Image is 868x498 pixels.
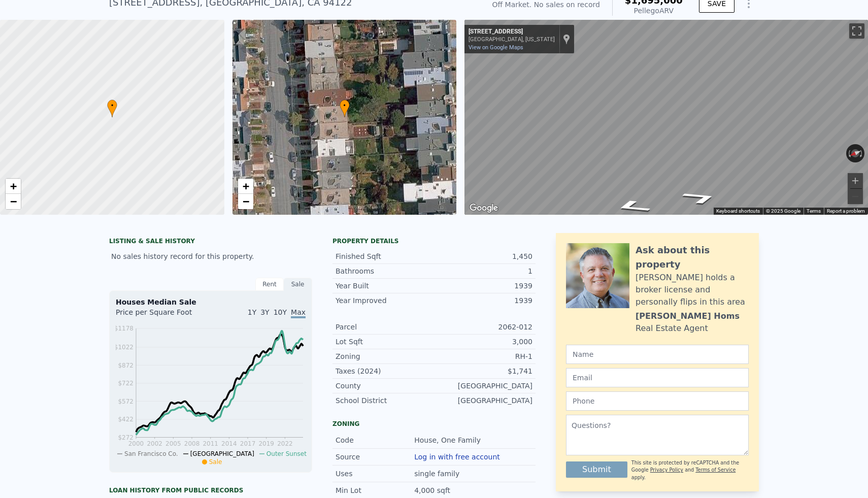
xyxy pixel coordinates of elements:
[109,237,312,247] div: LISTING & SALE HISTORY
[107,101,117,110] span: •
[566,368,749,387] input: Email
[434,281,532,291] div: 1939
[184,440,200,447] tspan: 2008
[238,179,253,194] a: Zoom in
[284,278,312,291] div: Sale
[434,266,532,276] div: 1
[114,325,133,332] tspan: $1178
[107,99,117,117] div: •
[336,435,414,445] div: Code
[209,458,222,466] span: Sale
[336,485,414,495] div: Min Lot
[848,173,863,188] button: Zoom in
[467,202,500,215] img: Google
[566,345,749,364] input: Name
[221,440,237,447] tspan: 2014
[848,189,863,204] button: Zoom out
[336,322,434,332] div: Parcel
[846,144,852,162] button: Rotate counterclockwise
[291,308,306,318] span: Max
[336,469,414,479] div: Uses
[695,467,736,473] a: Terms of Service
[266,450,307,457] span: Outer Sunset
[464,20,868,215] div: Street View
[598,196,666,216] path: Go North, 26th Ave
[147,440,162,447] tspan: 2002
[636,243,749,272] div: Ask about this property
[242,195,249,208] span: −
[118,398,133,405] tspan: $572
[636,272,749,308] div: [PERSON_NAME] holds a broker license and personally flips in this area
[336,395,434,406] div: School District
[625,6,683,16] div: Pellego ARV
[827,208,865,214] a: Report a problem
[859,144,865,162] button: Rotate clockwise
[277,440,293,447] tspan: 2022
[434,337,532,347] div: 3,000
[336,366,434,376] div: Taxes (2024)
[10,195,17,208] span: −
[766,208,800,214] span: © 2025 Google
[631,459,749,481] div: This site is protected by reCAPTCHA and the Google and apply.
[336,281,434,291] div: Year Built
[336,381,434,391] div: County
[336,351,434,361] div: Zoning
[434,322,532,332] div: 2062-012
[332,237,536,245] div: Property details
[260,308,269,316] span: 3Y
[563,34,570,45] a: Show location on map
[274,308,287,316] span: 10Y
[6,194,21,209] a: Zoom out
[807,208,821,214] a: Terms
[116,307,211,323] div: Price per Square Foot
[434,381,532,391] div: [GEOGRAPHIC_DATA]
[118,416,133,423] tspan: $422
[666,188,735,208] path: Go South, 26th Ave
[434,251,532,261] div: 1,450
[566,461,627,478] button: Submit
[118,380,133,387] tspan: $722
[10,180,17,192] span: +
[650,467,683,473] a: Privacy Policy
[849,23,864,39] button: Toggle fullscreen view
[414,485,452,495] div: 4,000 sqft
[114,344,133,351] tspan: $1022
[469,36,555,43] div: [GEOGRAPHIC_DATA], [US_STATE]
[340,101,350,110] span: •
[190,450,254,457] span: [GEOGRAPHIC_DATA]
[336,337,434,347] div: Lot Sqft
[332,420,536,428] div: Zoning
[6,179,21,194] a: Zoom in
[434,366,532,376] div: $1,741
[109,486,312,494] div: Loan history from public records
[248,308,256,316] span: 1Y
[124,450,178,457] span: San Francisco Co.
[340,99,350,117] div: •
[128,440,144,447] tspan: 2000
[258,440,274,447] tspan: 2019
[336,266,434,276] div: Bathrooms
[464,20,868,215] div: Map
[469,44,523,51] a: View on Google Maps
[165,440,181,447] tspan: 2005
[116,297,306,307] div: Houses Median Sale
[467,202,500,215] a: Open this area in Google Maps (opens a new window)
[434,295,532,306] div: 1939
[469,28,555,36] div: [STREET_ADDRESS]
[118,362,133,369] tspan: $872
[336,295,434,306] div: Year Improved
[336,251,434,261] div: Finished Sqft
[434,395,532,406] div: [GEOGRAPHIC_DATA]
[255,278,284,291] div: Rent
[240,440,256,447] tspan: 2017
[242,180,249,192] span: +
[109,247,312,265] div: No sales history record for this property.
[434,351,532,361] div: RH-1
[414,453,500,461] button: Log in with free account
[414,469,461,479] div: single family
[566,391,749,411] input: Phone
[118,434,133,441] tspan: $272
[716,208,760,215] button: Keyboard shortcuts
[238,194,253,209] a: Zoom out
[846,146,865,160] button: Reset the view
